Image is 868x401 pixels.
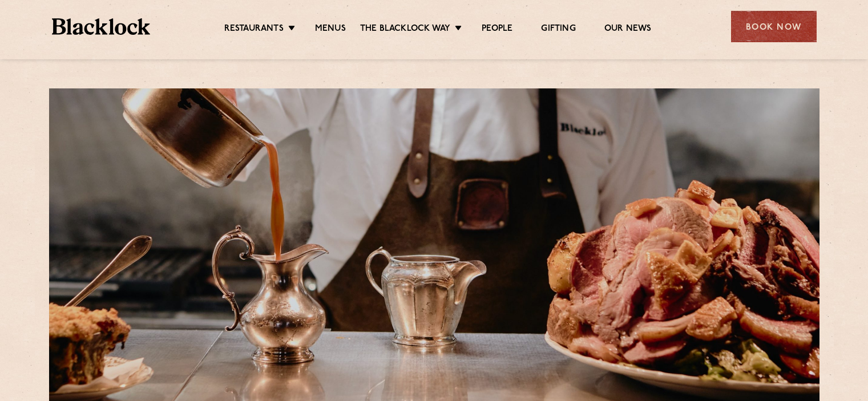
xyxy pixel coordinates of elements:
[482,23,512,36] a: People
[360,23,450,36] a: The Blacklock Way
[731,11,817,42] div: Book Now
[224,23,284,36] a: Restaurants
[52,18,151,35] img: BL_Textured_Logo-footer-cropped.svg
[541,23,575,36] a: Gifting
[315,23,346,36] a: Menus
[604,23,652,36] a: Our News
